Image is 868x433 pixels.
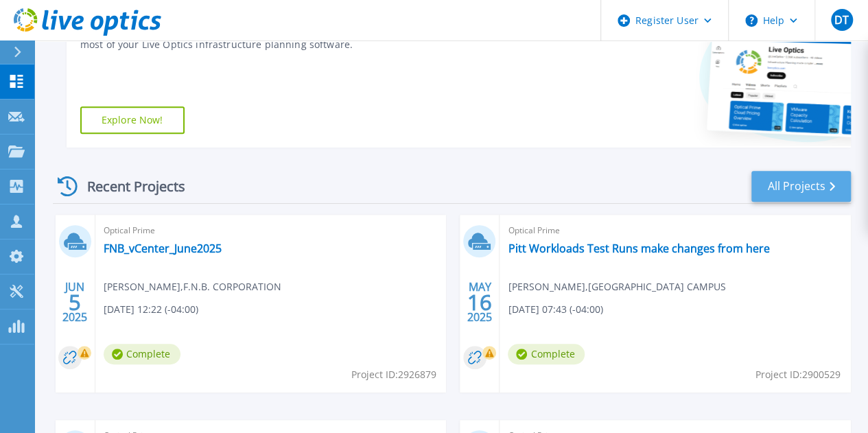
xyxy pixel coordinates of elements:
[80,106,185,134] a: Explore Now!
[467,277,493,327] div: MAY 2025
[53,169,204,203] div: Recent Projects
[351,367,436,382] span: Project ID: 2926879
[69,296,81,308] span: 5
[508,279,725,294] span: [PERSON_NAME] , [GEOGRAPHIC_DATA] CAMPUS
[104,223,438,238] span: Optical Prime
[104,302,198,317] span: [DATE] 12:22 (-04:00)
[751,171,851,202] a: All Projects
[508,223,843,238] span: Optical Prime
[104,279,281,294] span: [PERSON_NAME] , F.N.B. CORPORATION
[508,344,585,364] span: Complete
[755,367,841,382] span: Project ID: 2900529
[104,242,222,255] a: FNB_vCenter_June2025
[834,14,849,25] span: DT
[104,344,180,364] span: Complete
[467,296,492,308] span: 16
[62,277,88,327] div: JUN 2025
[508,302,602,317] span: [DATE] 07:43 (-04:00)
[508,242,769,255] a: Pitt Workloads Test Runs make changes from here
